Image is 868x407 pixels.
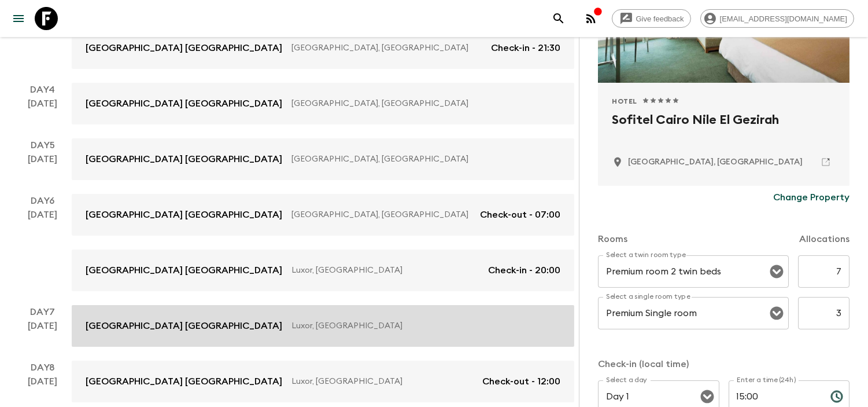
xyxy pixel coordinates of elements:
label: Enter a time (24h) [737,375,796,385]
p: Check-in (local time) [598,357,849,371]
p: Day 5 [14,138,72,152]
p: [GEOGRAPHIC_DATA] [GEOGRAPHIC_DATA] [86,375,282,388]
p: Cairo, Egypt [628,156,803,168]
label: Select a twin room type [606,250,686,260]
h2: Sofitel Cairo Nile El Gezirah [612,111,836,148]
span: Give feedback [630,14,690,23]
div: [DATE] [28,319,58,347]
p: Day 4 [14,83,72,97]
p: [GEOGRAPHIC_DATA] [GEOGRAPHIC_DATA] [86,208,282,222]
p: [GEOGRAPHIC_DATA] [GEOGRAPHIC_DATA] [86,319,282,333]
a: [GEOGRAPHIC_DATA] [GEOGRAPHIC_DATA]Luxor, [GEOGRAPHIC_DATA]Check-in - 20:00 [72,250,574,291]
p: Check-in - 21:30 [491,41,560,55]
p: Luxor, [GEOGRAPHIC_DATA] [291,265,479,276]
p: [GEOGRAPHIC_DATA], [GEOGRAPHIC_DATA] [291,209,471,221]
p: Luxor, [GEOGRAPHIC_DATA] [291,376,473,387]
p: Day 7 [14,305,72,319]
a: Give feedback [612,9,691,28]
button: Change Property [773,186,849,209]
a: [GEOGRAPHIC_DATA] [GEOGRAPHIC_DATA][GEOGRAPHIC_DATA], [GEOGRAPHIC_DATA] [72,138,574,180]
p: Change Property [773,190,849,204]
div: [EMAIL_ADDRESS][DOMAIN_NAME] [700,9,854,28]
p: Day 6 [14,194,72,208]
p: Allocations [799,232,849,246]
p: Luxor, [GEOGRAPHIC_DATA] [291,320,551,332]
p: [GEOGRAPHIC_DATA] [GEOGRAPHIC_DATA] [86,41,282,55]
button: Open [699,388,715,405]
div: [DATE] [28,97,58,124]
label: Select a day [606,375,647,385]
p: [GEOGRAPHIC_DATA], [GEOGRAPHIC_DATA] [291,98,551,109]
a: [GEOGRAPHIC_DATA] [GEOGRAPHIC_DATA]Luxor, [GEOGRAPHIC_DATA]Check-out - 12:00 [72,361,574,402]
p: Check-in - 20:00 [488,263,560,277]
p: Check-out - 07:00 [480,208,560,222]
button: Open [769,263,785,280]
p: Check-out - 12:00 [482,375,560,388]
a: [GEOGRAPHIC_DATA] [GEOGRAPHIC_DATA][GEOGRAPHIC_DATA], [GEOGRAPHIC_DATA]Check-out - 07:00 [72,194,574,236]
div: [DATE] [28,208,58,291]
button: search adventures [547,7,570,30]
p: Rooms [598,232,627,246]
label: Select a single room type [606,292,690,302]
p: Day 8 [14,361,72,375]
p: [GEOGRAPHIC_DATA] [GEOGRAPHIC_DATA] [86,97,282,111]
span: [EMAIL_ADDRESS][DOMAIN_NAME] [714,14,854,23]
span: Hotel [612,97,637,106]
a: [GEOGRAPHIC_DATA] [GEOGRAPHIC_DATA]Luxor, [GEOGRAPHIC_DATA] [72,305,574,347]
button: Open [769,305,785,321]
p: [GEOGRAPHIC_DATA] [GEOGRAPHIC_DATA] [86,152,282,166]
div: [DATE] [28,152,58,180]
a: [GEOGRAPHIC_DATA] [GEOGRAPHIC_DATA][GEOGRAPHIC_DATA], [GEOGRAPHIC_DATA]Check-in - 21:30 [72,27,574,69]
p: [GEOGRAPHIC_DATA], [GEOGRAPHIC_DATA] [291,42,482,54]
a: [GEOGRAPHIC_DATA] [GEOGRAPHIC_DATA][GEOGRAPHIC_DATA], [GEOGRAPHIC_DATA] [72,83,574,124]
p: [GEOGRAPHIC_DATA] [GEOGRAPHIC_DATA] [86,263,282,277]
div: [DATE] [28,375,58,402]
p: [GEOGRAPHIC_DATA], [GEOGRAPHIC_DATA] [291,153,551,165]
button: menu [7,7,30,30]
